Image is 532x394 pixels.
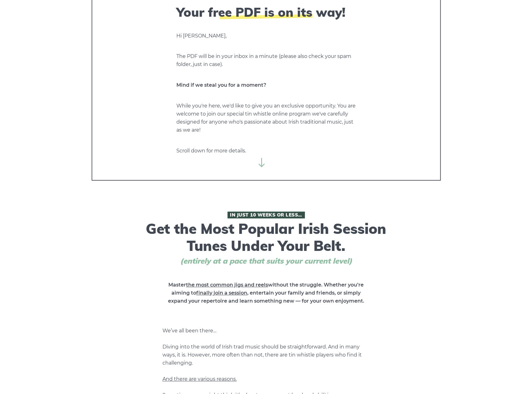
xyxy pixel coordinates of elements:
p: Hi [PERSON_NAME], [176,32,356,40]
span: In Just 10 Weeks or Less… [227,212,305,218]
span: finally join a session [196,290,247,296]
span: (entirely at a pace that suits your current level) [169,256,364,265]
p: While you're here, we'd like to give you an exclusive opportunity. You are welcome to join our sp... [176,102,356,134]
span: And there are various reasons. [162,376,237,382]
span: the most common jigs and reels [186,282,268,288]
h1: Get the Most Popular Irish Session Tunes Under Your Belt. [144,212,388,265]
strong: Master without the struggle. Whether you’re aiming to , entertain your family and friends, or sim... [168,282,364,304]
h2: Your free PDF is on its way! [176,5,356,20]
p: The PDF will be in your inbox in a minute (please also check your spam folder, just in case). [176,52,356,68]
p: Scroll down for more details. [176,147,356,155]
strong: Mind if we steal you for a moment? [176,82,266,88]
